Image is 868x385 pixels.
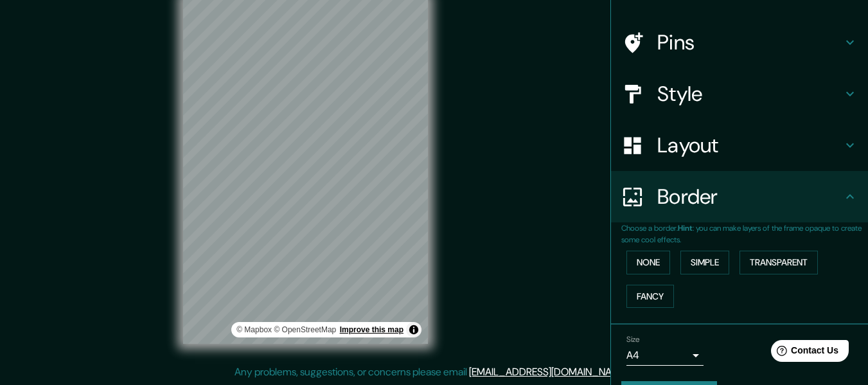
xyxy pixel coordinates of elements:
a: [EMAIL_ADDRESS][DOMAIN_NAME] [469,365,628,379]
h4: Style [657,81,842,107]
h4: Border [657,184,842,210]
button: Transparent [740,251,818,274]
button: Toggle attribution [406,322,421,337]
div: Pins [611,17,868,68]
div: Layout [611,120,868,171]
p: Any problems, suggestions, or concerns please email . [235,364,630,380]
p: Choose a border. : you can make layers of the frame opaque to create some cool effects. [621,222,868,246]
b: Hint [678,223,693,233]
div: Border [611,171,868,222]
button: Fancy [626,285,674,309]
button: Simple [680,251,729,274]
h4: Pins [657,30,842,55]
label: Size [626,334,640,345]
a: Map feedback [340,325,403,334]
button: None [626,251,670,274]
iframe: Help widget launcher [754,335,854,371]
div: A4 [626,345,704,366]
a: OpenStreetMap [274,325,336,334]
div: Style [611,68,868,120]
h4: Layout [657,132,842,158]
a: Mapbox [236,325,272,334]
